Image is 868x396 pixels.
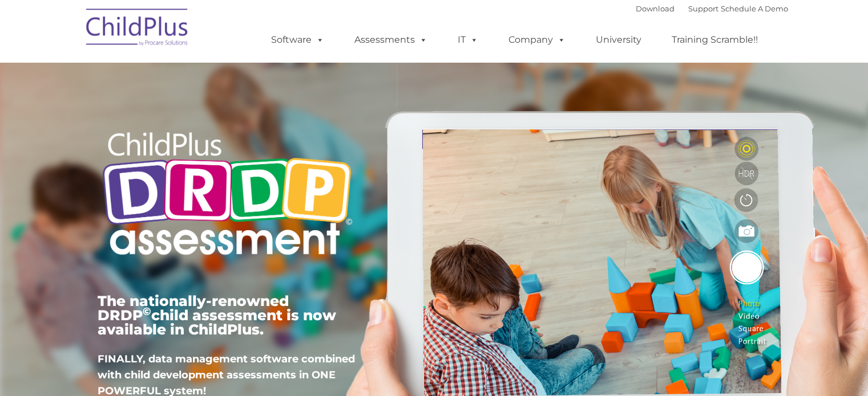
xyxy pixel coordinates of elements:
a: Support [688,4,718,13]
a: Software [260,28,336,51]
img: ChildPlus by Procare Solutions [80,1,195,58]
a: University [584,28,653,51]
a: Schedule A Demo [721,4,788,13]
img: Copyright - DRDP Logo Light [98,117,357,274]
span: The nationally-renowned DRDP child assessment is now available in ChildPlus. [98,292,336,338]
font: | [636,4,788,13]
a: Company [497,28,577,51]
sup: © [143,305,151,318]
a: IT [446,28,490,51]
a: Download [636,4,675,13]
a: Training Scramble!! [660,28,769,51]
a: Assessments [343,28,439,51]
